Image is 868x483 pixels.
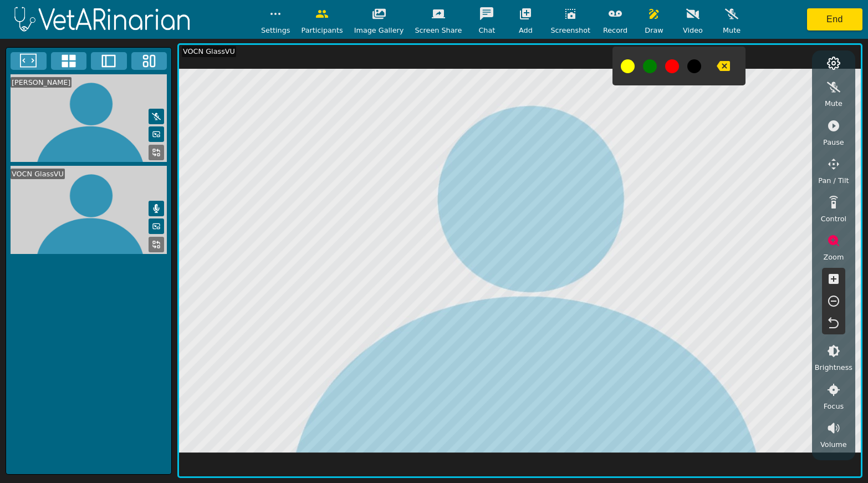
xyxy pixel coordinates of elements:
[550,25,590,35] span: Screenshot
[149,126,164,142] button: Picture in Picture
[6,3,200,35] img: logoWhite.png
[723,25,741,35] span: Mute
[354,25,404,35] span: Image Gallery
[823,252,844,262] span: Zoom
[149,201,164,216] button: Mute
[415,25,462,35] span: Screen Share
[478,25,495,35] span: Chat
[149,237,164,252] button: Replace Feed
[149,218,164,234] button: Picture in Picture
[301,25,343,35] span: Participants
[261,25,290,35] span: Settings
[603,25,627,35] span: Record
[182,46,236,57] div: VOCN GlassVU
[815,362,852,373] span: Brightness
[820,439,847,450] span: Volume
[823,137,844,148] span: Pause
[11,169,65,179] div: VOCN GlassVU
[645,25,663,35] span: Draw
[149,145,164,160] button: Replace Feed
[149,109,164,124] button: Mute
[11,52,47,70] button: Fullscreen
[821,213,846,224] span: Control
[825,98,843,109] span: Mute
[818,175,849,186] span: Pan / Tilt
[91,52,127,70] button: Two Window Medium
[51,52,87,70] button: 4x4
[683,25,703,35] span: Video
[131,52,167,70] button: Three Window Medium
[807,8,862,30] button: End
[824,401,844,411] span: Focus
[519,25,533,35] span: Add
[11,77,72,88] div: [PERSON_NAME]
